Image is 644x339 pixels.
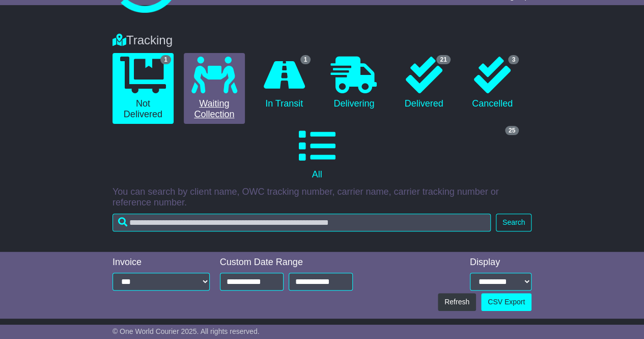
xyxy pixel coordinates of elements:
span: 25 [505,126,519,135]
button: Refresh [438,293,476,311]
a: 1 Not Delivered [113,53,174,124]
div: Display [470,257,531,268]
span: 1 [160,55,171,64]
span: © One World Courier 2025. All rights reserved. [113,327,260,335]
div: Tracking [107,33,537,48]
div: Invoice [113,257,210,268]
a: Delivering [323,53,384,113]
span: 3 [508,55,519,64]
div: Custom Date Range [220,257,353,268]
a: Waiting Collection [184,53,245,124]
a: 3 Cancelled [463,53,521,113]
a: 21 Delivered [395,53,453,113]
p: You can search by client name, OWC tracking number, carrier name, carrier tracking number or refe... [113,187,531,208]
button: Search [496,214,531,231]
a: CSV Export [481,293,531,311]
span: 1 [300,55,311,64]
a: 1 In Transit [255,53,313,113]
a: 25 All [113,124,521,184]
span: 21 [436,55,450,64]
